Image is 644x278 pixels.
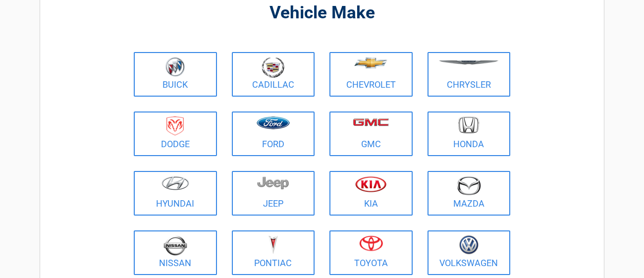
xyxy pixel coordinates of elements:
[232,230,315,275] a: Pontiac
[161,176,189,190] img: hyundai
[163,235,187,256] img: nissan
[428,52,511,97] a: Chrysler
[354,57,387,68] img: chevrolet
[166,116,184,136] img: dodge
[458,116,479,134] img: honda
[134,171,217,216] a: Hyundai
[134,52,217,97] a: Buick
[165,57,185,77] img: buick
[428,171,511,216] a: Mazda
[268,235,278,254] img: pontiac
[359,235,383,251] img: toyota
[329,52,413,97] a: Chevrolet
[355,176,386,192] img: kia
[131,1,513,25] h2: Vehicle Make
[232,111,315,156] a: Ford
[428,111,511,156] a: Honda
[353,118,389,126] img: gmc
[329,171,413,216] a: Kia
[257,176,289,190] img: jeep
[438,60,499,65] img: chrysler
[459,235,479,255] img: volkswagen
[134,230,217,275] a: Nissan
[329,230,413,275] a: Toyota
[329,111,413,156] a: GMC
[232,52,315,97] a: Cadillac
[257,116,290,129] img: ford
[428,230,511,275] a: Volkswagen
[456,176,481,195] img: mazda
[262,57,284,78] img: cadillac
[134,111,217,156] a: Dodge
[232,171,315,216] a: Jeep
